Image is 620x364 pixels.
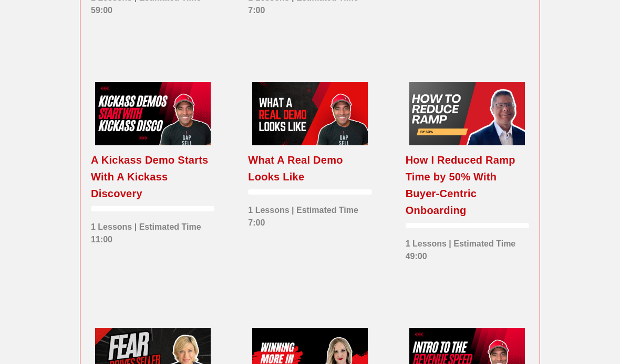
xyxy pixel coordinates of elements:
div: A Kickass Demo Starts With A Kickass Discovery [91,152,214,202]
div: What A Real Demo Looks Like [248,152,371,186]
div: 1 Lessons | Estimated Time 49:00 [406,233,529,263]
div: How I Reduced Ramp Time by 50% With Buyer-Centric Onboarding [406,152,529,219]
div: 1 Lessons | Estimated Time 11:00 [91,216,214,247]
div: 1 Lessons | Estimated Time 7:00 [248,199,371,230]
